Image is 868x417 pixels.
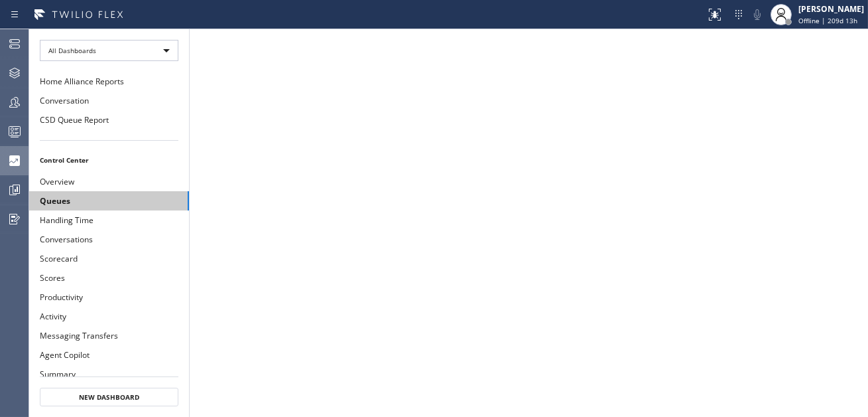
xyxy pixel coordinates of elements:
button: Productivity [29,288,189,307]
span: Offline | 209d 13h [798,16,857,25]
button: Summary [29,365,189,384]
button: Overview [29,172,189,191]
li: Control Center [29,151,189,169]
button: New Dashboard [40,388,178,406]
button: Handling Time [29,210,189,230]
button: Scorecard [29,249,189,268]
button: CSD Queue Report [29,110,189,129]
button: Home Alliance Reports [29,72,189,91]
button: Conversations [29,230,189,249]
button: Mute [748,5,767,24]
iframe: dashboard_9953aedaeaea [190,29,868,417]
button: Agent Copilot [29,345,189,365]
button: Conversation [29,91,189,110]
button: Messaging Transfers [29,326,189,345]
div: [PERSON_NAME] [798,3,864,15]
button: Queues [29,191,189,210]
button: Activity [29,307,189,326]
div: All Dashboards [40,40,178,61]
button: Scores [29,268,189,288]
